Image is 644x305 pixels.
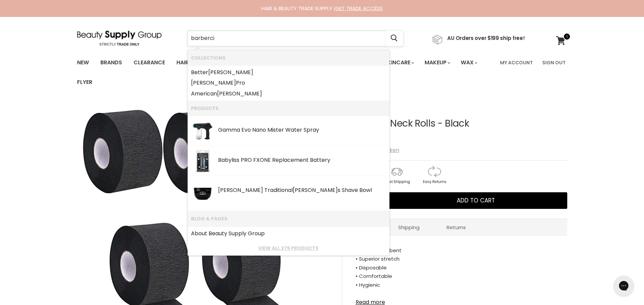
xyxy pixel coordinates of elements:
div: Gamma Evo Nano Mister Water Spray [218,127,386,134]
a: My Account [496,56,537,70]
li: Blog & Pages [188,211,389,226]
button: Add to cart [385,192,567,209]
img: 162-0192_109496_2.webp [191,149,215,173]
a: Brands [95,56,127,70]
input: Search [188,30,385,46]
img: shipping.gif [379,165,415,185]
h1: Joiken 5Pk Neck Rolls - Black [342,118,567,129]
div: HAIR & BEAUTY TRADE SUPPLY | [69,5,576,12]
li: View All [188,240,389,256]
a: About Beauty Supply Group [191,228,386,239]
ul: Main menu [72,53,496,92]
li: Collections: American Barber [188,88,389,101]
iframe: Gorgias live chat messenger [610,273,637,298]
form: Product [187,30,404,46]
img: 011696_1_200x.png [191,179,214,208]
b: [PERSON_NAME] [191,79,236,87]
a: GET TRADE ACCESS [335,5,383,12]
a: Better [191,67,386,78]
button: Search [385,30,403,46]
b: [PERSON_NAME] [217,90,262,97]
b: [PERSON_NAME] [208,68,253,76]
a: American [191,88,386,99]
b: [PERSON_NAME] [293,186,338,194]
div: [PERSON_NAME] Traditional s Shave Bowl [218,187,386,194]
li: Collections: Barber Pro [188,78,389,88]
li: Collections: Better Barber [188,65,389,78]
a: Clearance [128,56,170,70]
a: Makeup [420,56,454,70]
a: Returns [433,219,479,236]
div: • Highly absorbent [356,246,554,255]
a: New [72,56,94,70]
a: Haircare [171,56,211,70]
span: Add to cart [457,196,495,204]
div: Babyliss PRO FXONE Replacement Battery [218,157,386,164]
a: Sign Out [538,56,570,70]
div: • Superior stretch • Disposable • Comfortable • Hygienic [356,255,554,289]
a: View all 275 products [191,245,386,251]
img: mist.webp [191,119,215,143]
li: Products: Babyliss PRO FXONE Replacement Battery [188,146,389,176]
a: Wax [456,56,481,70]
a: Shipping [385,219,433,236]
a: Joiken [382,146,399,154]
li: Collections [188,50,389,65]
a: Pro [191,78,386,88]
li: Products [188,101,389,116]
li: Blog & Pages: About Beauty Supply Group [188,226,389,241]
li: Products: Gamma Evo Nano Mister Water Spray [188,116,389,146]
li: Products: Wahl Traditional Barbers Shave Bowl [188,176,389,211]
nav: Main [69,53,576,92]
a: Flyer [72,75,97,89]
img: returns.gif [416,165,452,185]
a: Skincare [379,56,418,70]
